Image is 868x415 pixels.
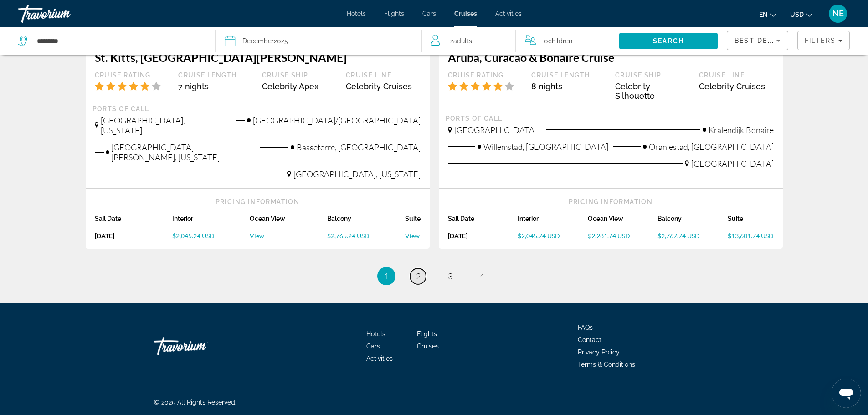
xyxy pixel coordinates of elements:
input: Select cruise destination [36,34,201,48]
span: $2,765.24 USD [327,232,370,240]
button: Change currency [790,8,812,21]
a: Cars [422,10,436,17]
a: $2,765.24 USD [327,232,405,240]
h3: St. Kitts, [GEOGRAPHIC_DATA][PERSON_NAME] [95,51,421,64]
nav: Pagination [86,267,783,285]
div: 8 nights [531,82,606,91]
span: View [405,232,420,240]
a: Hotels [347,10,366,17]
div: Cruise Length [178,71,253,79]
a: View [250,232,327,240]
a: Privacy Policy [578,348,620,356]
div: [DATE] [448,232,518,240]
div: Cruise Length [531,71,606,79]
div: Celebrity Cruises [346,82,421,91]
span: © 2025 All Rights Reserved. [154,399,236,406]
span: December [242,37,274,45]
a: FAQs [578,324,593,331]
span: Basseterre, [GEOGRAPHIC_DATA] [297,142,421,152]
span: Search [653,37,684,45]
a: Hotels [366,330,385,338]
div: Balcony [657,215,728,227]
button: Select cruise date [225,27,412,55]
span: 4 [480,271,484,281]
div: Pricing Information [95,198,421,206]
a: $2,045.24 USD [172,232,250,240]
span: $2,045.74 USD [518,232,560,240]
a: Go Home [154,333,245,360]
div: Ocean View [588,215,658,227]
div: Interior [518,215,588,227]
a: Activities [495,10,522,17]
span: 3 [448,271,452,281]
a: $2,281.74 USD [588,232,658,240]
a: $2,767.74 USD [657,232,728,240]
span: Children [548,37,572,45]
a: Travorium [18,2,109,26]
span: [GEOGRAPHIC_DATA][PERSON_NAME], [US_STATE] [111,142,255,162]
div: Ports of call [446,114,776,123]
button: Travelers: 2 adults, 0 children [422,27,619,55]
span: NE [832,9,844,18]
a: $13,601.74 USD [728,232,774,240]
a: Cruises [454,10,477,17]
div: Cruise Line [699,71,774,79]
a: Cars [366,343,380,350]
span: 2 [450,35,472,47]
a: Flights [417,330,437,338]
div: Ocean View [250,215,327,227]
button: Change language [759,8,776,21]
span: Best Deals [734,37,782,44]
div: 7 nights [178,82,253,91]
span: Filters [805,37,836,44]
div: Suite [405,215,421,227]
span: Contact [578,336,601,343]
div: Ports of call [92,105,423,113]
a: Cruises [417,343,439,350]
span: [GEOGRAPHIC_DATA]/[GEOGRAPHIC_DATA] [253,115,421,125]
iframe: Button to launch messaging window [832,379,861,408]
span: 0 [544,35,572,47]
span: Oranjestad, [GEOGRAPHIC_DATA] [649,142,774,152]
span: Terms & Conditions [578,361,635,368]
h3: Aruba, Curacao & Bonaire Cruise [448,51,774,64]
a: Flights [384,10,404,17]
span: [GEOGRAPHIC_DATA] [454,125,537,135]
div: Cruise Line [346,71,421,79]
button: User Menu [826,4,850,23]
span: $2,767.74 USD [657,232,700,240]
div: Cruise Rating [448,71,523,79]
div: Suite [728,215,774,227]
div: Celebrity Silhouette [615,82,690,101]
span: Kralendijk,Bonaire [709,125,774,135]
div: Interior [172,215,250,227]
span: USD [790,11,804,18]
div: Cruise Ship [615,71,690,79]
span: $2,045.24 USD [172,232,215,240]
span: $2,281.74 USD [588,232,630,240]
div: Balcony [327,215,405,227]
div: Cruise Rating [95,71,169,79]
span: [GEOGRAPHIC_DATA], [US_STATE] [293,169,421,179]
span: View [250,232,264,240]
div: Cruise Ship [262,71,337,79]
div: Celebrity Apex [262,82,337,91]
a: $2,045.74 USD [518,232,588,240]
span: Willemstad, [GEOGRAPHIC_DATA] [483,142,608,152]
span: [GEOGRAPHIC_DATA] [691,159,774,169]
button: Search [619,33,718,49]
a: Activities [366,355,393,362]
a: View [405,232,421,240]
